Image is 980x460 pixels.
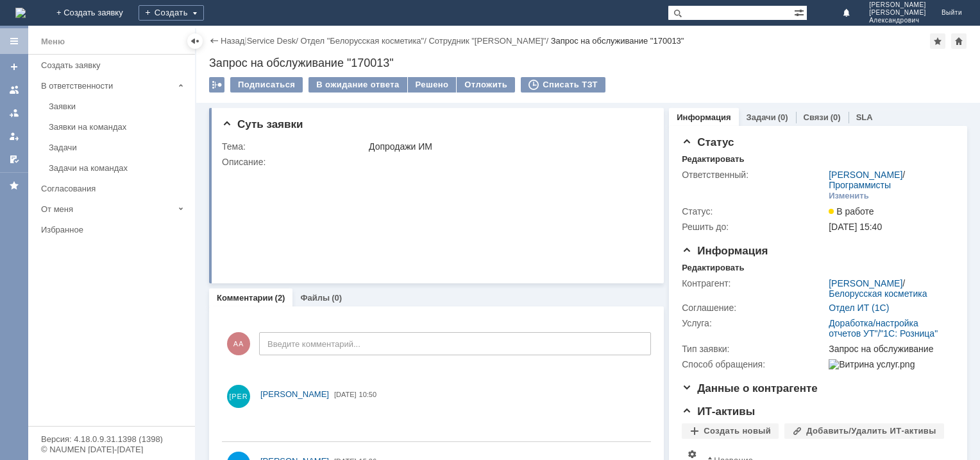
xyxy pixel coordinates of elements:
div: Заявки [49,102,187,111]
a: Создать заявку [4,57,24,77]
div: Изменить [829,191,869,201]
a: Информация [677,112,731,122]
div: В ответственности [41,81,173,91]
a: Файлы [300,293,330,303]
div: Соглашение: [682,303,826,313]
div: Редактировать [682,263,744,273]
a: Задачи [44,137,192,157]
div: Контрагент: [682,278,826,288]
a: Задачи на командах [44,158,192,178]
img: Витрина услуг.png [829,359,915,369]
div: (2) [275,293,285,303]
div: (0) [332,293,342,303]
a: Заявки [44,96,192,116]
a: Заявки на командах [44,117,192,137]
span: Настройки [687,449,697,459]
a: Мои согласования [4,149,24,170]
a: Назад [221,36,244,46]
div: Запрос на обслуживание [829,344,949,354]
a: Задачи [747,112,776,122]
span: В работе [829,206,874,217]
a: Отдел "Белорусская косметика" [300,36,424,46]
div: © NAUMEN [DATE]-[DATE] [41,445,182,454]
div: Скрыть меню [187,33,203,49]
div: Тип заявки: [682,344,826,354]
a: Перейти на домашнюю страницу [15,8,26,18]
span: [DATE] [334,391,357,398]
a: SLA [856,112,873,122]
div: | [244,35,246,45]
div: / [300,36,428,46]
div: Добавить в избранное [930,33,945,49]
a: Комментарии [217,293,273,303]
div: Создать заявку [41,60,187,70]
div: Сделать домашней страницей [951,33,967,49]
a: Сотрудник "[PERSON_NAME]" [428,36,546,46]
a: Мои заявки [4,126,24,146]
a: Создать заявку [36,55,192,75]
div: Допродажи ИМ [369,141,646,152]
span: Суть заявки [222,118,303,130]
div: (0) [778,112,788,122]
div: Версия: 4.18.0.9.31.1398 (1398) [41,435,182,443]
span: Александрович [869,17,926,24]
div: / [247,36,301,46]
a: Белорусская косметика [829,288,927,299]
div: / [829,278,949,299]
div: (0) [831,112,841,122]
span: Расширенный поиск [794,6,807,18]
div: Создать [139,5,204,21]
a: Заявки в моей ответственности [4,103,24,123]
span: 10:50 [359,391,377,398]
a: Заявки на командах [4,80,24,100]
div: / [829,170,949,190]
a: Отдел ИТ (1С) [829,303,889,313]
span: [PERSON_NAME] [260,389,329,399]
div: Меню [41,34,65,49]
span: Информация [682,245,768,257]
div: Способ обращения: [682,359,826,369]
div: Решить до: [682,222,826,232]
a: Программисты [829,180,891,190]
div: Услуга: [682,318,826,328]
a: [PERSON_NAME] [829,170,902,180]
span: ИТ-активы [682,405,755,418]
span: [DATE] 15:40 [829,222,882,232]
div: Редактировать [682,154,744,164]
div: Согласования [41,184,187,193]
div: Заявки на командах [49,122,187,132]
span: [PERSON_NAME] [869,1,926,9]
span: Данные о контрагенте [682,382,818,394]
a: [PERSON_NAME] [260,388,329,401]
div: Статус: [682,206,826,217]
a: Связи [804,112,829,122]
div: Задачи на командах [49,163,187,173]
div: Работа с массовостью [209,77,224,93]
div: От меня [41,204,173,214]
a: Service Desk [247,36,296,46]
span: АА [227,332,250,355]
div: Избранное [41,225,173,234]
div: Запрос на обслуживание "170013" [209,57,967,69]
div: Тема: [222,141,366,152]
div: Задачи [49,143,187,152]
div: Описание: [222,157,649,167]
a: Согласования [36,179,192,199]
div: / [428,36,550,46]
img: logo [15,8,26,18]
span: Статус [682,136,734,148]
a: [PERSON_NAME] [829,278,902,288]
span: [PERSON_NAME] [869,9,926,17]
div: Запрос на обслуживание "170013" [551,36,684,46]
a: Доработка/настройка отчетов УТ"/"1С: Розница" [829,318,938,339]
div: Ответственный: [682,170,826,180]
